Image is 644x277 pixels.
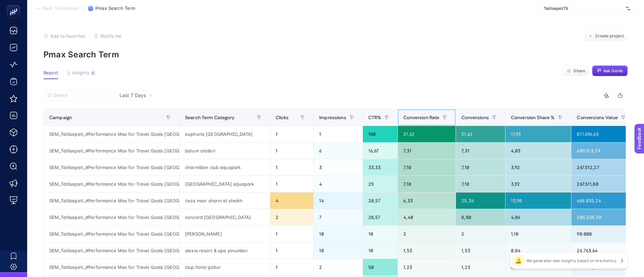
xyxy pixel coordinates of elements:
div: 50 [363,259,398,275]
div: charmillion club aquapark [180,159,270,176]
div: 489.513,29 [571,143,634,159]
div: 2 [270,209,313,225]
div: 25 [363,176,398,192]
div: 8,80 [456,209,505,225]
div: 1 [270,259,313,275]
div: 10 [314,242,363,259]
div: alexıa resort & spa yorumları [180,242,270,259]
span: CTR% [368,115,382,120]
div: 506.338,38 [571,209,634,225]
div: 3,92 [505,159,571,176]
img: svg%3e [626,5,630,12]
div: SEM_Tatilsepeti_#Performance Max for Travel Goals [GEOGRAPHIC_DATA] [44,143,179,159]
div: 7,31 [398,143,456,159]
div: 668.035,26 [571,192,634,209]
div: 7,10 [398,176,456,192]
div: 7,31 [456,143,505,159]
div: 90.000 [571,226,634,242]
div: SEM_Tatilsepeti_#Performance Max for Travel Goals [GEOGRAPHIC_DATA] [44,226,179,242]
div: 1 [270,226,313,242]
span: Campaign [49,115,72,120]
div: 1,53 [456,242,505,259]
div: SEM_Tatilsepeti_#Performance Max for Travel Goals [GEOGRAPHIC_DATA] [44,209,179,225]
span: Pmax Search Term [95,6,135,11]
div: 0,84 [505,242,571,259]
div: 10 [363,226,398,242]
div: rixos mısır sharm el sheikh [180,192,270,209]
div: 4 [270,192,313,209]
div: 25,34 [456,192,505,209]
div: 4,86 [505,209,571,225]
span: Back To Analysis [43,6,78,11]
div: 1,23 [456,259,505,275]
div: 11,93 [505,126,571,142]
div: 1,53 [398,242,456,259]
span: Search Term Category [185,115,235,120]
span: Feedback [4,2,26,7]
span: Report [43,70,58,76]
div: 1 [270,143,313,159]
button: Add to favorites [43,33,85,39]
div: 6 [91,70,96,76]
input: Search [54,93,107,98]
div: 28,57 [363,209,398,225]
span: Last 7 Days [119,92,146,99]
div: 4 [314,176,363,192]
span: Insights [72,70,89,76]
div: 13,98 [505,192,571,209]
div: 7,10 [456,176,505,192]
div: clup hotel gültur [180,259,270,275]
div: 4,03 [505,143,571,159]
div: 28,57 [363,192,398,209]
span: Clicks [276,115,289,120]
span: Ask Genie [603,68,623,74]
div: SEM_Tatilsepeti_#Performance Max for Travel Goals [GEOGRAPHIC_DATA] [44,242,179,259]
div: 811.696,65 [571,126,634,142]
div: 🔔 [513,255,524,266]
div: 21,62 [398,126,456,142]
p: Pmax Search Term [43,50,628,59]
div: 1,10 [505,226,571,242]
div: 6 [314,143,363,159]
div: 10 [314,226,363,242]
div: 267.511,80 [571,176,634,192]
div: 26.763,64 [571,242,634,259]
div: SEM_Tatilsepeti_#Performance Max for Travel Goals [GEOGRAPHIC_DATA] [44,192,179,209]
div: 1 [270,176,313,192]
div: 3 [314,159,363,176]
span: Conversion Share % [511,115,555,120]
div: SEM_Tatilsepeti_#Performance Max for Travel Goals [GEOGRAPHIC_DATA] [44,176,179,192]
div: 1,23 [398,259,456,275]
div: 0,68 [505,259,571,275]
span: Conversions [461,115,489,120]
button: Create project [584,31,628,41]
div: 33,33 [363,159,398,176]
div: 16,67 [363,143,398,159]
div: 21,62 [456,126,505,142]
div: 1 [270,159,313,176]
span: Share [573,68,585,74]
div: 7,10 [456,159,505,176]
div: 2 [314,259,363,275]
div: 1 [270,126,313,142]
div: 4,40 [398,209,456,225]
div: [PERSON_NAME] [180,226,270,242]
p: We generated new insights based on the metrics [527,258,617,263]
div: 14 [314,192,363,209]
span: Add to favorites [50,33,85,39]
div: SEM_Tatilsepeti_#Performance Max for Travel Goals [GEOGRAPHIC_DATA] [44,259,179,275]
button: Ask Genie [592,66,628,76]
div: 7 [314,209,363,225]
span: Conversion Rate [403,115,439,120]
span: TatilsepetiTS [544,6,623,11]
div: batum otelleri [180,143,270,159]
div: 3,92 [505,176,571,192]
div: SEM_Tatilsepeti_#Performance Max for Travel Goals [GEOGRAPHIC_DATA] [44,159,179,176]
button: Notify me [94,33,122,39]
div: 2 [398,226,456,242]
span: Notify me [100,33,122,39]
div: [GEOGRAPHIC_DATA] aquapark [180,176,270,192]
div: euphoria [GEOGRAPHIC_DATA] [180,126,270,142]
div: 2 [456,226,505,242]
button: Share [563,66,589,76]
